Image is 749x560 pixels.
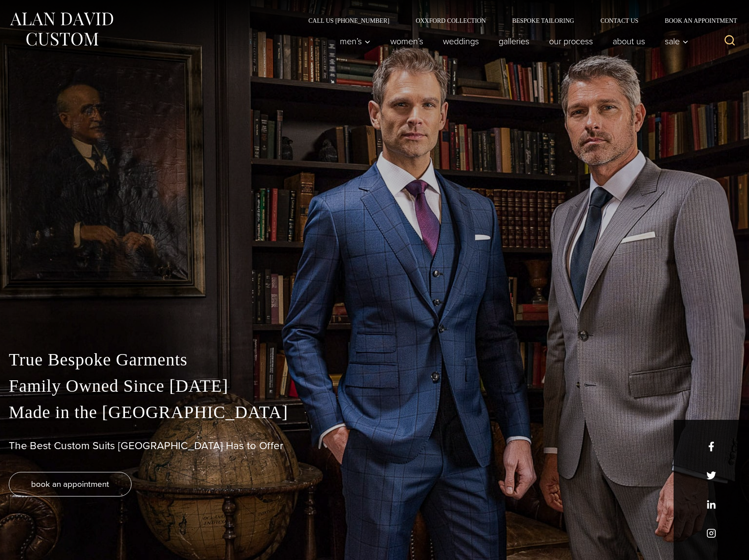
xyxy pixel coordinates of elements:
[295,18,740,24] nav: Secondary Navigation
[539,32,603,50] a: Our Process
[652,18,740,24] a: Book an Appointment
[9,439,740,452] h1: The Best Custom Suits [GEOGRAPHIC_DATA] Has to Offer
[603,32,655,50] a: About Us
[499,18,587,24] a: Bespoke Tailoring
[665,37,688,46] span: Sale
[9,10,114,49] img: Alan David Custom
[31,478,109,490] span: book an appointment
[9,347,740,425] p: True Bespoke Garments Family Owned Since [DATE] Made in the [GEOGRAPHIC_DATA]
[295,18,403,24] a: Call Us [PHONE_NUMBER]
[433,32,489,50] a: weddings
[719,31,740,52] button: View Search Form
[330,32,693,50] nav: Primary Navigation
[381,32,433,50] a: Women’s
[587,18,652,24] a: Contact Us
[340,37,371,46] span: Men’s
[9,472,132,496] a: book an appointment
[403,18,499,24] a: Oxxford Collection
[489,32,539,50] a: Galleries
